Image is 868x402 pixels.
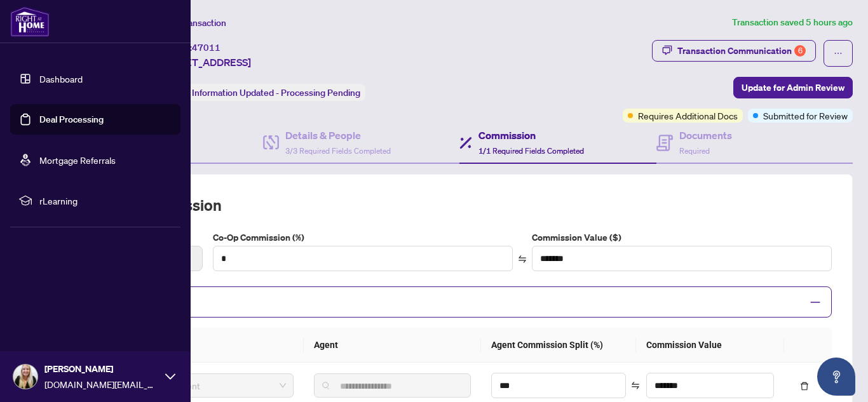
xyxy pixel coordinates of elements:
span: Update for Admin Review [742,77,844,98]
span: delete [800,382,809,391]
div: Transaction Communication [677,41,806,61]
span: [STREET_ADDRESS] [158,55,251,70]
div: Status: [158,84,365,101]
span: 47011 [192,42,220,53]
img: logo [10,6,50,37]
div: 6 [794,45,806,57]
h2: Co-op Commission [87,195,832,215]
th: Commission Value [636,328,784,363]
span: rLearning [39,194,172,208]
div: Split Commission [87,286,832,318]
span: minus [810,297,821,308]
span: [DOMAIN_NAME][EMAIL_ADDRESS][DOMAIN_NAME] [44,377,159,391]
label: Commission Value ($) [532,231,832,245]
h4: Details & People [285,128,391,143]
th: Agent [304,328,481,363]
span: Submitted for Review [763,109,848,123]
span: ellipsis [834,49,843,58]
img: search_icon [322,382,330,389]
a: Dashboard [39,73,83,84]
button: Open asap [817,358,855,396]
th: Type [87,328,304,363]
span: RAHR Agent [105,376,286,395]
h4: Commission [478,128,584,143]
span: swap [518,255,527,264]
span: 1/1 Required Fields Completed [478,146,584,156]
span: Requires Additional Docs [638,109,738,123]
article: Transaction saved 5 hours ago [732,15,853,30]
span: Information Updated - Processing Pending [192,87,360,98]
label: Co-Op Commission (%) [213,231,513,245]
button: Update for Admin Review [733,77,853,98]
a: Deal Processing [39,114,104,125]
span: 3/3 Required Fields Completed [285,146,391,156]
th: Agent Commission Split (%) [481,328,636,363]
h4: Documents [679,128,732,143]
span: swap [631,381,640,390]
span: [PERSON_NAME] [44,362,159,376]
span: Required [679,146,710,156]
img: Profile Icon [13,365,37,389]
span: View Transaction [158,17,226,29]
a: Mortgage Referrals [39,154,116,166]
button: Transaction Communication6 [652,40,816,62]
